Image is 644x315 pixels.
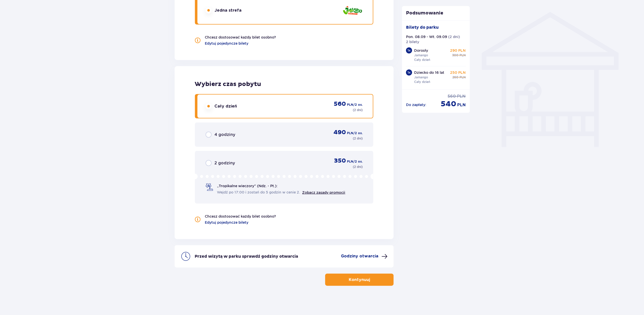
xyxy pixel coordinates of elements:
p: 560 [448,94,456,99]
p: PLN [347,102,353,107]
a: Zobacz zasady promocji [302,190,345,195]
p: 4 godziny [215,132,235,137]
p: ( 2 dni ) [448,34,460,39]
p: Cały dzień [215,103,237,109]
p: Dziecko do 16 lat [414,70,444,75]
a: Edytuj pojedyncze bilety [205,220,249,225]
p: Jamango [414,75,428,80]
p: PLN [457,102,466,108]
p: / 2 os. [353,159,363,164]
p: „Tropikalne wieczory" (Ndz. - Pt.): [217,183,278,188]
p: 260 [453,75,459,80]
p: / 2 os. [353,102,363,107]
p: Cały dzień [414,80,430,84]
p: 2 godziny [215,160,235,166]
p: Kontynuuj [349,277,370,283]
p: Chcesz dostosować każdy bilet osobno? [205,35,276,40]
p: Podsumowanie [402,10,470,16]
p: 490 [334,129,346,136]
p: 290 PLN [450,48,466,53]
p: Jedna strefa [215,8,242,13]
div: 1 x [406,69,412,76]
p: Przed wizytą w parku sprawdź godziny otwarcia [195,254,298,259]
p: ( 2 dni ) [353,108,363,112]
p: PLN [457,94,466,99]
p: 2 bilety [406,39,419,44]
p: Do zapłaty : [406,102,426,107]
button: Godziny otwarcia [341,253,388,259]
p: Cały dzień [414,58,430,62]
a: Edytuj pojedyncze bilety [205,41,249,46]
div: 1 x [406,47,412,54]
p: 540 [441,99,456,109]
p: Chcesz dostosować każdy bilet osobno? [205,214,276,219]
p: Pon. 08.09 - Wt. 09.09 [406,34,447,39]
p: Godziny otwarcia [341,253,378,259]
p: 250 PLN [450,70,466,75]
p: PLN [347,131,353,135]
img: zone logo [342,3,363,18]
p: PLN [347,159,353,164]
p: PLN [460,75,466,80]
p: Jamango [414,53,428,58]
p: PLN [460,53,466,58]
p: ( 2 dni ) [353,136,363,141]
p: / 2 os. [353,131,363,135]
img: clock icon [181,251,191,261]
p: Dorosły [414,48,428,53]
p: Wybierz czas pobytu [195,80,374,88]
span: Wejdź po 17:00 i zostań do 5 godzin w cenie 2. [217,190,300,195]
p: 300 [452,53,459,58]
button: Kontynuuj [325,274,394,286]
p: 350 [334,157,346,165]
p: Bilety do parku [406,25,439,30]
p: ( 2 dni ) [353,165,363,169]
p: 560 [334,100,346,108]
